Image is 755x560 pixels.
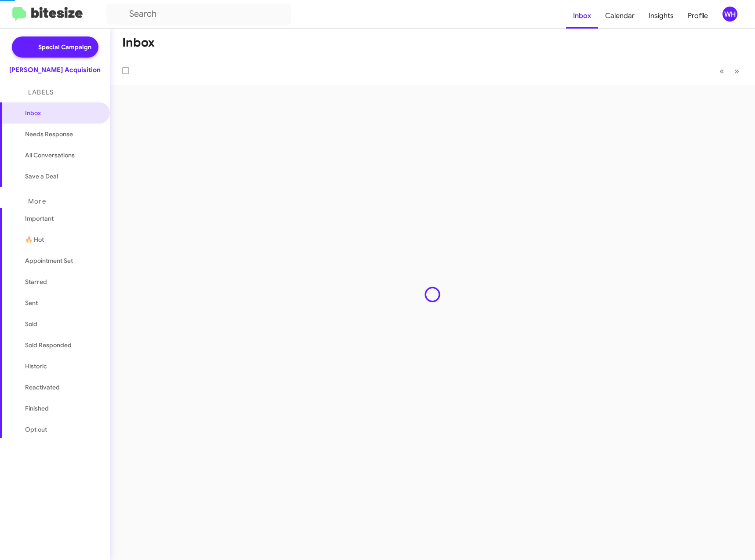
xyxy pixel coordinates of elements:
[9,65,101,74] div: [PERSON_NAME] Acquisition
[715,7,745,22] button: WH
[25,214,100,223] span: Important
[25,362,47,371] span: Historic
[25,320,37,328] span: Sold
[714,62,730,80] button: Previous
[642,3,681,29] a: Insights
[25,425,47,434] span: Opt out
[25,404,49,413] span: Finished
[734,65,739,76] span: »
[28,88,54,96] span: Labels
[729,62,744,80] button: Next
[106,4,291,25] input: Search
[25,235,44,244] span: 🔥 Hot
[598,3,642,29] a: Calendar
[719,65,724,76] span: «
[28,197,46,205] span: More
[25,109,100,117] span: Inbox
[25,383,60,392] span: Reactivated
[715,62,744,80] nav: Page navigation example
[681,3,715,29] a: Profile
[566,3,598,29] a: Inbox
[25,341,72,349] span: Sold Responded
[25,151,75,160] span: All Conversations
[25,130,100,138] span: Needs Response
[25,298,38,307] span: Sent
[38,43,91,51] span: Special Campaign
[122,36,155,50] h1: Inbox
[25,277,47,286] span: Starred
[12,36,98,58] a: Special Campaign
[25,256,73,265] span: Appointment Set
[25,172,58,181] span: Save a Deal
[722,7,737,22] div: WH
